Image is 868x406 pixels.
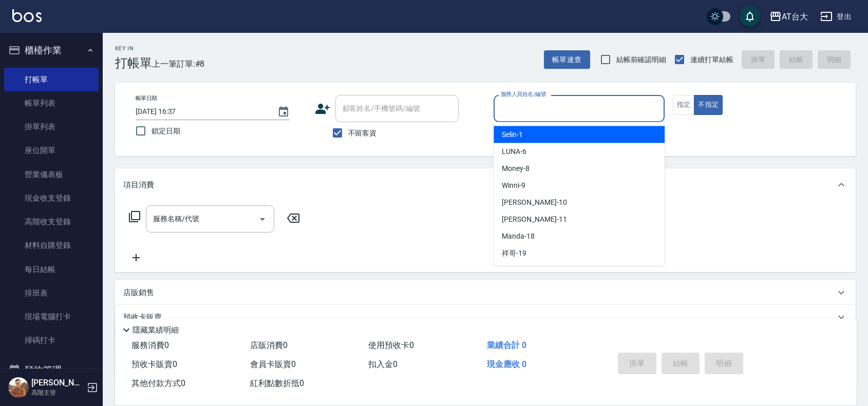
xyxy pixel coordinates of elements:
[254,211,271,227] button: Open
[544,50,590,69] button: 帳單速查
[690,54,733,65] span: 連續打單結帳
[487,340,526,350] span: 業績合計 0
[502,214,567,225] span: [PERSON_NAME] -11
[502,129,523,140] span: Selin -1
[4,258,99,281] a: 每日結帳
[115,168,856,201] div: 項目消費
[250,340,288,350] span: 店販消費 0
[123,287,154,298] p: 店販銷售
[136,94,157,102] label: 帳單日期
[673,95,695,115] button: 指定
[740,6,760,27] button: save
[115,56,152,70] h3: 打帳單
[4,37,99,64] button: 櫃檯作業
[133,325,179,336] p: 隱藏業績明細
[4,163,99,186] a: 營業儀表板
[487,359,526,369] span: 現金應收 0
[4,186,99,210] a: 現金收支登錄
[348,128,377,139] span: 不留客資
[502,231,535,242] span: Manda -18
[502,163,530,174] span: Money -8
[368,340,414,350] span: 使用預收卡 0
[502,146,526,157] span: LUNA -6
[152,126,180,137] span: 鎖定日期
[8,377,29,398] img: Person
[31,378,84,388] h5: [PERSON_NAME]
[782,10,808,23] div: AT台大
[131,359,177,369] span: 預收卡販賣 0
[4,357,99,383] button: 預約管理
[131,378,185,388] span: 其他付款方式 0
[271,100,296,124] button: Choose date, selected date is 2025-10-15
[501,90,546,98] label: 服務人員姓名/編號
[502,180,525,191] span: Winni -9
[4,91,99,115] a: 帳單列表
[136,103,267,120] input: YYYY/MM/DD hh:mm
[694,95,723,115] button: 不指定
[816,7,856,26] button: 登出
[123,312,162,323] p: 預收卡販賣
[4,139,99,162] a: 座位開單
[502,197,567,208] span: [PERSON_NAME] -10
[4,234,99,257] a: 材料自購登錄
[368,359,398,369] span: 扣入金 0
[502,248,526,259] span: 祥哥 -19
[131,340,169,350] span: 服務消費 0
[4,281,99,305] a: 排班表
[4,328,99,352] a: 掃碼打卡
[765,6,812,27] button: AT台大
[115,45,152,52] h2: Key In
[4,115,99,139] a: 掛單列表
[250,359,296,369] span: 會員卡販賣 0
[115,280,856,305] div: 店販銷售
[123,180,154,190] p: 項目消費
[4,68,99,91] a: 打帳單
[115,305,856,330] div: 預收卡販賣
[616,54,667,65] span: 結帳前確認明細
[31,388,84,397] p: 高階主管
[152,57,205,70] span: 上一筆訂單:#8
[4,305,99,328] a: 現場電腦打卡
[4,210,99,234] a: 高階收支登錄
[12,9,42,22] img: Logo
[250,378,304,388] span: 紅利點數折抵 0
